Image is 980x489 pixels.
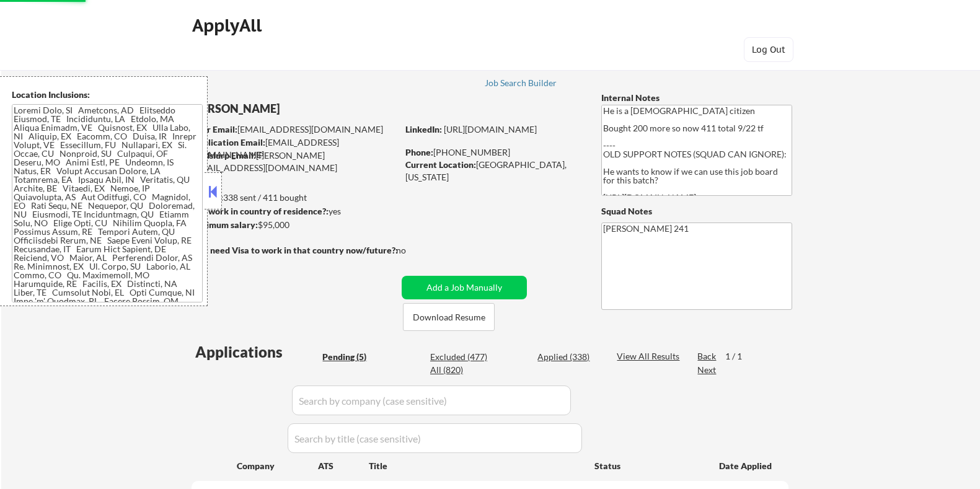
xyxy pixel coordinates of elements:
div: Title [369,460,583,472]
strong: Current Location: [405,159,476,170]
strong: Can work in country of residence?: [191,206,329,216]
div: Pending (5) [322,351,384,363]
div: 338 sent / 411 bought [191,192,397,204]
button: Add a Job Manually [402,276,527,299]
button: Download Resume [403,303,495,331]
div: 1 / 1 [725,350,754,363]
input: Search by title (case sensitive) [288,423,582,453]
div: ATS [318,460,369,472]
strong: Mailslurp Email: [192,150,256,161]
div: [PERSON_NAME][EMAIL_ADDRESS][DOMAIN_NAME] [192,149,397,174]
div: Next [697,364,717,376]
div: Back [697,350,717,363]
div: Job Search Builder [485,79,557,87]
div: Applications [195,345,318,359]
div: Status [594,454,701,477]
div: [EMAIL_ADDRESS][DOMAIN_NAME] [192,136,397,161]
a: [URL][DOMAIN_NAME] [444,124,537,134]
div: [EMAIL_ADDRESS][DOMAIN_NAME] [192,123,397,136]
div: [PERSON_NAME] [192,101,446,117]
a: Job Search Builder [485,78,557,90]
strong: Minimum salary: [191,219,258,230]
strong: Application Email: [192,137,265,148]
strong: Will need Visa to work in that country now/future?: [192,245,398,255]
div: Location Inclusions: [12,89,203,101]
div: All (820) [430,364,492,376]
div: $95,000 [191,219,397,231]
strong: LinkedIn: [405,124,442,134]
div: Company [237,460,318,472]
div: Internal Notes [601,92,792,104]
div: Applied (338) [537,351,599,363]
div: [GEOGRAPHIC_DATA], [US_STATE] [405,159,581,183]
div: Excluded (477) [430,351,492,363]
div: [PHONE_NUMBER] [405,146,581,159]
div: Date Applied [719,460,774,472]
strong: Phone: [405,147,433,157]
div: no [396,244,431,257]
div: yes [191,205,394,218]
div: Squad Notes [601,205,792,218]
input: Search by company (case sensitive) [292,385,571,415]
div: ApplyAll [192,15,265,36]
button: Log Out [744,37,793,62]
div: View All Results [617,350,683,363]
